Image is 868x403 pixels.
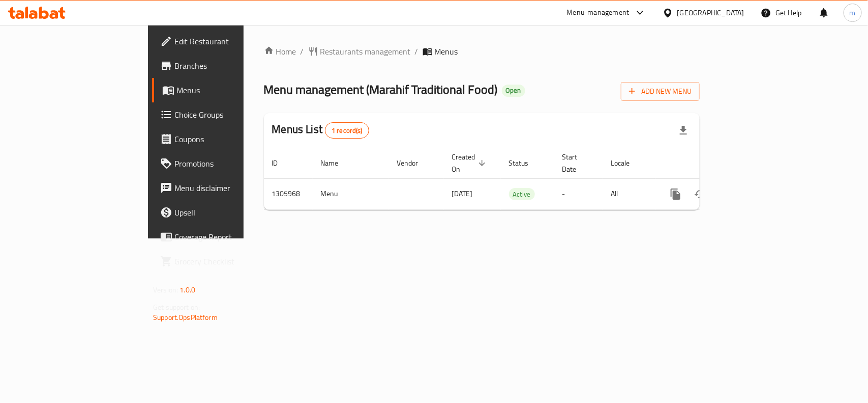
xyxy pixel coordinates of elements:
[174,109,285,121] span: Choice Groups
[152,53,293,78] a: Branches
[655,148,769,179] th: Actions
[509,189,535,200] span: Active
[664,182,688,206] button: more
[153,311,218,324] a: Support.OpsPlatform
[621,82,700,101] button: Add New Menu
[174,157,285,170] span: Promotions
[152,151,293,176] a: Promotions
[415,45,418,58] li: /
[567,7,630,19] div: Menu-management
[152,78,293,102] a: Menus
[603,178,655,209] td: All
[509,157,542,169] span: Status
[272,122,369,139] h2: Menus List
[152,225,293,249] a: Coverage Report
[850,7,856,18] span: m
[502,85,525,97] div: Open
[174,206,285,219] span: Upsell
[313,178,389,209] td: Menu
[321,157,352,169] span: Name
[272,157,291,169] span: ID
[152,127,293,151] a: Coupons
[174,35,285,47] span: Edit Restaurant
[452,151,489,175] span: Created On
[629,85,692,98] span: Add New Menu
[320,45,411,58] span: Restaurants management
[176,84,285,96] span: Menus
[174,60,285,72] span: Branches
[562,151,591,175] span: Start Date
[152,249,293,274] a: Grocery Checklist
[152,102,293,127] a: Choice Groups
[509,188,535,200] div: Active
[152,200,293,225] a: Upsell
[174,231,285,243] span: Coverage Report
[677,7,744,18] div: [GEOGRAPHIC_DATA]
[174,255,285,267] span: Grocery Checklist
[301,45,304,58] li: /
[397,157,432,169] span: Vendor
[264,45,700,58] nav: breadcrumb
[152,29,293,53] a: Edit Restaurant
[554,178,603,209] td: -
[325,122,369,139] div: Total records count
[174,182,285,194] span: Menu disclaimer
[611,157,643,169] span: Locale
[153,283,178,297] span: Version:
[452,187,473,200] span: [DATE]
[688,182,712,206] button: Change Status
[152,176,293,200] a: Menu disclaimer
[502,86,525,95] span: Open
[153,301,200,314] span: Get support on:
[179,283,195,297] span: 1.0.0
[435,45,458,58] span: Menus
[325,126,369,136] span: 1 record(s)
[174,133,285,145] span: Coupons
[671,118,696,143] div: Export file
[308,45,411,58] a: Restaurants management
[264,78,498,101] span: Menu management ( Marahif Traditional Food )
[264,148,769,210] table: enhanced table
